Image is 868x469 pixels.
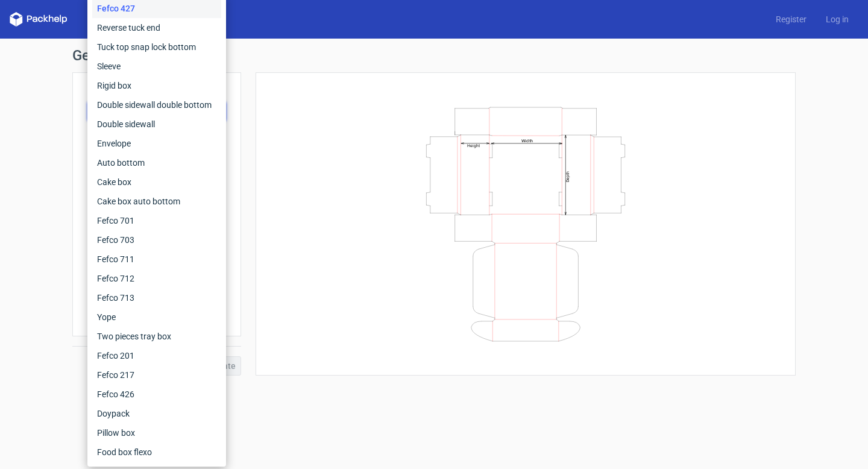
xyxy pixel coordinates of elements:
h1: Generate new dieline [72,48,796,63]
div: Fefco 712 [92,269,221,288]
text: Width [521,137,533,143]
div: Yope [92,307,221,327]
div: Sleeve [92,57,221,76]
div: Fefco 426 [92,385,221,404]
div: Food box flexo [92,442,221,462]
div: Cake box auto bottom [92,192,221,211]
text: Height [467,143,480,148]
a: Log in [816,13,858,25]
div: Fefco 217 [92,365,221,385]
div: Envelope [92,134,221,153]
div: Auto bottom [92,153,221,172]
a: Dielines [87,13,137,25]
div: Rigid box [92,76,221,95]
text: Depth [565,171,570,181]
div: Fefco 701 [92,211,221,230]
div: Tuck top snap lock bottom [92,37,221,57]
div: Two pieces tray box [92,327,221,346]
div: Cake box [92,172,221,192]
div: Double sidewall [92,115,221,134]
div: Pillow box [92,423,221,442]
div: Fefco 201 [92,346,221,365]
div: Reverse tuck end [92,18,221,37]
div: Doypack [92,404,221,423]
div: Double sidewall double bottom [92,95,221,115]
div: Fefco 713 [92,288,221,307]
div: Fefco 703 [92,230,221,250]
div: Fefco 711 [92,250,221,269]
a: Register [766,13,816,25]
